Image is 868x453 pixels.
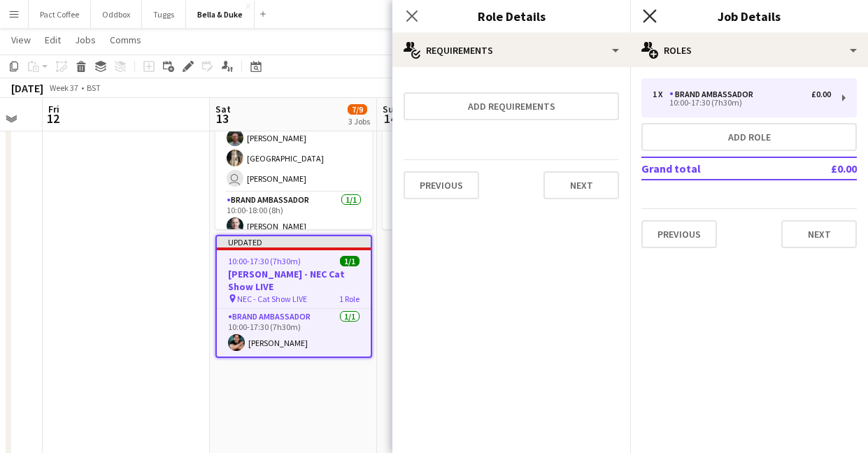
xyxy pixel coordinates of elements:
[69,31,101,49] a: Jobs
[215,235,372,358] app-job-card: Updated10:00-17:30 (7h30m)1/1[PERSON_NAME] - NEC Cat Show LIVE NEC - Cat Show LIVE1 RoleBrand Amb...
[48,103,59,115] span: Fri
[46,82,81,93] span: Week 37
[215,103,231,115] span: Sat
[217,268,371,293] h3: [PERSON_NAME] - NEC Cat Show LIVE
[228,256,301,266] span: 10:00-17:30 (7h30m)
[348,116,370,127] div: 3 Jobs
[669,89,759,99] div: Brand Ambassador
[91,1,142,28] button: Oddbox
[142,1,186,28] button: Tuggs
[641,123,857,151] button: Add role
[340,256,360,266] span: 1/1
[11,34,31,46] span: View
[630,34,868,67] div: Roles
[641,157,790,180] td: Grand total
[215,192,372,240] app-card-role: Brand Ambassador1/110:00-18:00 (8h)[PERSON_NAME]
[45,34,61,46] span: Edit
[213,110,231,127] span: 13
[811,89,831,99] div: £0.00
[790,157,857,180] td: £0.00
[75,34,96,46] span: Jobs
[383,103,399,115] span: Sun
[641,220,717,248] button: Previous
[11,81,43,95] div: [DATE]
[653,89,669,99] div: 1 x
[380,110,399,127] span: 14
[404,171,479,199] button: Previous
[87,82,101,93] div: BST
[237,294,307,304] span: NEC - Cat Show LIVE
[186,1,255,28] button: Bella & Duke
[104,31,147,49] a: Comms
[630,7,868,25] h3: Job Details
[39,31,66,49] a: Edit
[29,1,91,28] button: Pact Coffee
[46,110,59,127] span: 12
[653,99,831,106] div: 10:00-17:30 (7h30m)
[392,7,630,25] h3: Role Details
[348,104,367,115] span: 7/9
[217,309,371,357] app-card-role: Brand Ambassador1/110:00-17:30 (7h30m)[PERSON_NAME]
[383,213,539,260] app-card-role: Brand Ambassador1/110:00-17:00 (7h)
[543,171,619,199] button: Next
[392,34,630,67] div: Requirements
[383,84,539,213] app-card-role: Brand Ambassador5/510:00-17:00 (7h)[PERSON_NAME][PERSON_NAME] [PERSON_NAME][GEOGRAPHIC_DATA][US_S...
[6,31,36,49] a: View
[217,236,371,247] div: Updated
[404,92,619,120] button: Add requirements
[215,84,372,192] app-card-role: Brand Ambassador4/410:00-18:00 (8h)[PERSON_NAME][PERSON_NAME][GEOGRAPHIC_DATA] [PERSON_NAME]
[339,294,360,304] span: 1 Role
[781,220,857,248] button: Next
[110,34,141,46] span: Comms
